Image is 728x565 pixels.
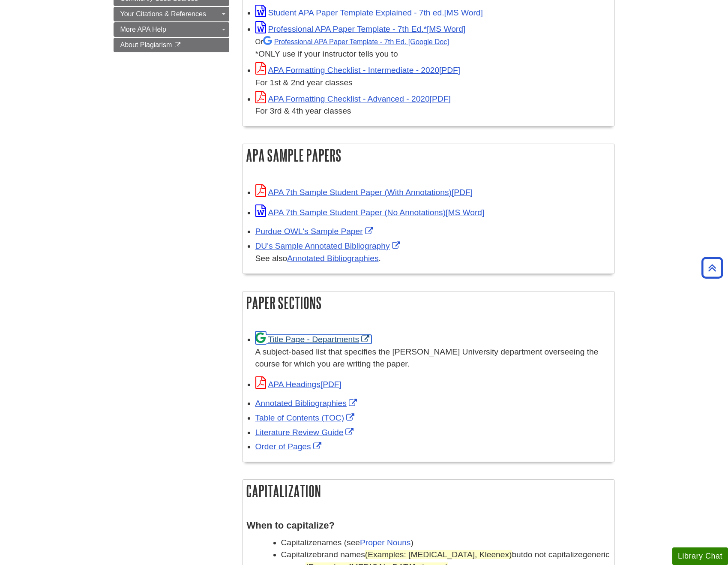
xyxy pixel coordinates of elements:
[255,35,610,60] div: *ONLY use if your instructor tells you to
[255,105,610,117] div: For 3rd & 4th year classes
[281,537,610,549] li: names (see )
[255,227,375,236] a: Link opens in new window
[120,26,166,33] span: More APA Help
[255,399,359,408] a: Link opens in new window
[255,24,466,33] a: Link opens in new window
[698,262,726,273] a: Back to Top
[255,94,451,103] a: Link opens in new window
[174,42,181,48] i: This link opens in a new window
[114,22,229,37] a: More APA Help
[672,547,728,565] button: Library Chat
[255,77,610,89] div: For 1st & 2nd year classes
[247,520,335,531] strong: When to capitalize?
[243,480,614,502] h2: Capitalization
[287,254,378,263] a: Annotated Bibliographies
[243,144,614,167] h2: APA Sample Papers
[255,252,610,265] div: See also .
[255,413,357,422] a: Link opens in new window
[255,241,402,250] a: Link opens in new window
[120,10,206,18] span: Your Citations & References
[263,38,449,45] a: Professional APA Paper Template - 7th Ed.
[255,335,372,344] a: Link opens in new window
[281,538,317,547] u: Capitalize
[360,538,410,547] a: Proper Nouns
[243,292,614,314] h2: Paper Sections
[255,428,356,437] a: Link opens in new window
[255,188,473,197] a: Link opens in new window
[255,8,483,17] a: Link opens in new window
[114,7,229,21] a: Your Citations & References
[255,66,461,75] a: Link opens in new window
[365,550,512,559] span: (Examples: [MEDICAL_DATA], Kleenex)
[523,550,583,559] u: do not capitalize
[120,41,172,48] span: About Plagiarism
[255,38,449,45] small: Or
[281,550,317,559] u: Capitalize
[114,38,229,52] a: About Plagiarism
[255,346,610,371] div: A subject-based list that specifies the [PERSON_NAME] University department overseeing the course...
[255,208,485,217] a: Link opens in new window
[255,380,342,389] a: Link opens in new window
[255,442,324,451] a: Link opens in new window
